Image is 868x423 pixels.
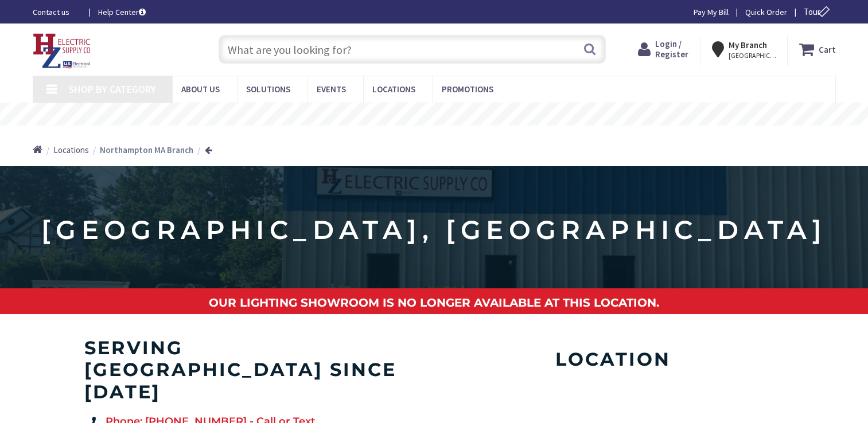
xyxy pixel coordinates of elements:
span: Events [317,84,346,95]
a: Login / Register [638,39,688,60]
span: Locations [53,144,89,155]
span: Promotions [442,84,493,95]
h4: serving [GEOGRAPHIC_DATA] since [DATE] [84,337,423,403]
span: Tour [804,6,833,17]
rs-layer: Free Same Day Pickup at 8 Locations [333,108,536,121]
span: Shop By Category [68,83,156,96]
span: [GEOGRAPHIC_DATA], [GEOGRAPHIC_DATA] [729,51,777,60]
strong: Northampton MA Branch [100,144,193,155]
a: Pay My Bill [694,6,729,18]
a: Cart [799,39,836,60]
span: Solutions [246,84,290,95]
div: My Branch [GEOGRAPHIC_DATA], [GEOGRAPHIC_DATA] [712,39,776,60]
strong: Cart [819,39,836,60]
span: Locations [372,84,415,95]
a: Contact us [33,6,80,18]
a: Help Center [98,6,146,18]
input: What are you looking for? [219,35,606,64]
a: Locations [53,144,89,156]
img: HZ Electric Supply [33,33,91,69]
span: Login / Register [655,38,688,60]
h4: Location [457,348,770,370]
strong: My Branch [729,40,767,50]
h4: OUR LIGHTING SHOWROOM IS NO LONGER AVAILABLE AT THIS LOCATION. [6,297,862,308]
span: About Us [181,84,220,95]
a: Quick Order [745,6,787,18]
